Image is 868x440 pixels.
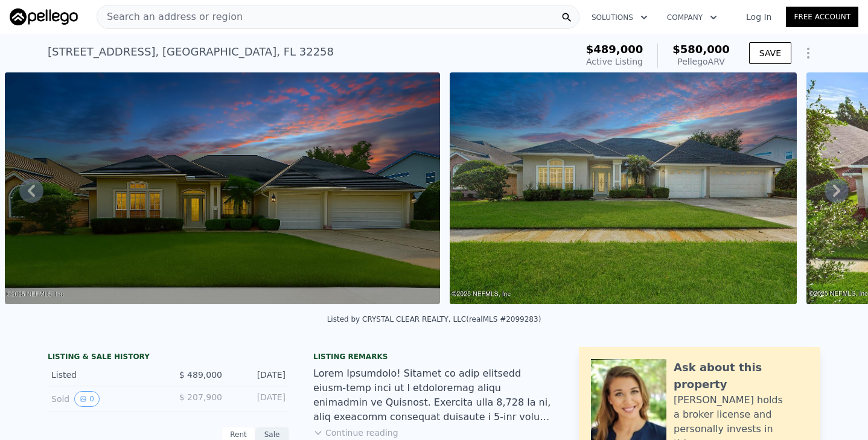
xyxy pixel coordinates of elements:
[232,391,286,407] div: [DATE]
[786,7,858,27] a: Free Account
[51,369,159,381] div: Listed
[74,391,100,407] button: View historical data
[10,8,78,25] img: Pellego
[179,370,222,380] span: $ 489,000
[672,43,730,56] span: $580,000
[450,72,797,304] img: Sale: 167172548 Parcel: 32991621
[51,391,159,407] div: Sold
[179,392,222,402] span: $ 207,900
[232,369,286,381] div: [DATE]
[796,41,820,65] button: Show Options
[327,315,541,324] div: Listed by CRYSTAL CLEAR REALTY, LLC (realMLS #2099283)
[48,352,289,364] div: LISTING & SALE HISTORY
[674,359,808,393] div: Ask about this property
[749,42,791,64] button: SAVE
[313,366,555,424] div: Lorem Ipsumdolo! Sitamet co adip elitsedd eiusm-temp inci ut l etdoloremag aliqu enimadmin ve Qui...
[586,43,643,56] span: $489,000
[313,427,398,439] button: Continue reading
[586,57,643,66] span: Active Listing
[582,7,657,28] button: Solutions
[657,7,727,28] button: Company
[48,43,334,60] div: [STREET_ADDRESS] , [GEOGRAPHIC_DATA] , FL 32258
[732,11,786,23] a: Log In
[313,352,555,362] div: Listing remarks
[672,56,730,68] div: Pellego ARV
[5,72,440,304] img: Sale: 167172548 Parcel: 32991621
[97,10,243,24] span: Search an address or region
